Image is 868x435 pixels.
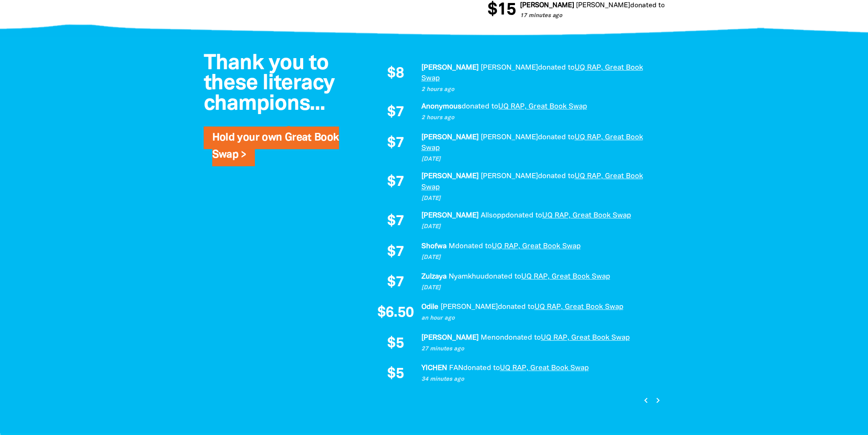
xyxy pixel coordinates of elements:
[480,335,504,341] em: Menon
[387,245,403,260] span: $7
[421,155,656,164] p: [DATE]
[653,395,663,406] i: chevron_right
[484,273,521,280] span: donated to
[641,395,651,406] i: chevron_left
[421,173,478,179] em: [PERSON_NAME]
[377,306,414,320] span: $6.50
[421,194,656,203] p: [DATE]
[421,273,446,280] em: Zulzaya
[387,367,403,382] span: $5
[652,395,663,406] button: Next page
[541,335,629,341] a: UQ RAP, Great Book Swap
[538,134,574,141] span: donated to
[421,173,643,191] a: UQ RAP, Great Book Swap
[387,215,403,229] span: $7
[421,345,656,353] p: 27 minutes ago
[538,173,574,179] span: donated to
[421,134,478,141] em: [PERSON_NAME]
[387,67,403,81] span: $8
[421,314,656,323] p: an hour ago
[387,276,403,290] span: $7
[421,253,656,262] p: [DATE]
[421,212,478,219] em: [PERSON_NAME]
[421,114,656,122] p: 2 hours ago
[658,3,739,9] a: UQ RAP, Great Book Swap
[534,304,623,310] a: UQ RAP, Great Book Swap
[480,173,538,179] em: [PERSON_NAME]
[504,335,541,341] span: donated to
[421,223,656,231] p: [DATE]
[513,12,739,21] p: 17 minutes ago
[449,365,463,371] em: FAN
[387,136,403,151] span: $7
[421,375,656,384] p: 34 minutes ago
[440,304,497,310] em: [PERSON_NAME]
[421,103,461,110] em: Anonymous
[463,365,500,371] span: donated to
[491,243,580,250] a: UQ RAP, Great Book Swap
[542,212,631,219] a: UQ RAP, Great Book Swap
[421,85,656,94] p: 2 hours ago
[640,395,652,406] button: Previous page
[500,365,588,371] a: UQ RAP, Great Book Swap
[461,103,498,110] span: donated to
[421,65,478,71] em: [PERSON_NAME]
[455,243,491,250] span: donated to
[421,304,438,310] em: Odile
[498,103,587,110] a: UQ RAP, Great Book Swap
[387,337,403,351] span: $5
[505,212,542,219] span: donated to
[480,65,538,71] em: [PERSON_NAME]
[448,243,455,250] em: M
[521,273,610,280] a: UQ RAP, Great Book Swap
[448,273,484,280] em: Nyamkhuu
[513,3,567,9] em: [PERSON_NAME]
[497,304,534,310] span: donated to
[569,3,623,9] em: [PERSON_NAME]
[538,65,574,71] span: donated to
[421,243,446,250] em: Shofwa
[480,134,538,141] em: [PERSON_NAME]
[481,2,509,19] span: $15
[421,284,656,292] p: [DATE]
[374,62,656,400] div: Paginated content
[480,212,505,219] em: Allsopp
[204,54,335,114] span: Thank you to these literacy champions...
[374,62,656,400] div: Donation stream
[623,3,658,9] span: donated to
[212,133,339,160] a: Hold your own Great Book Swap >
[387,106,403,120] span: $7
[421,365,447,371] em: YICHEN
[387,175,403,190] span: $7
[421,335,478,341] em: [PERSON_NAME]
